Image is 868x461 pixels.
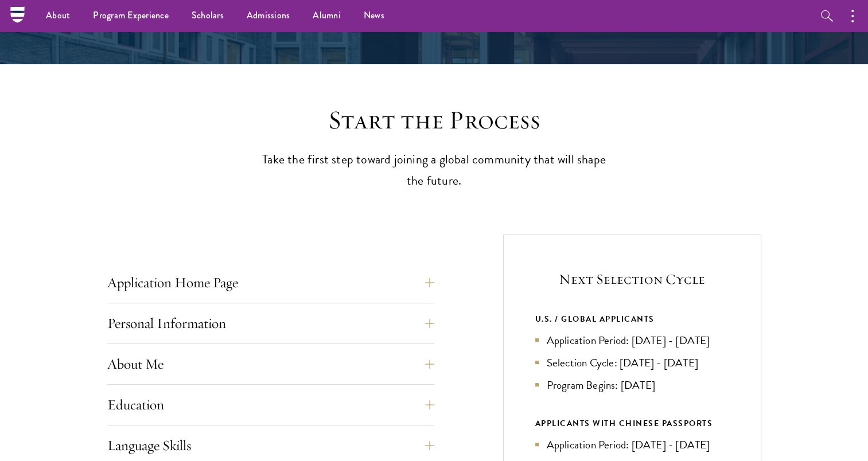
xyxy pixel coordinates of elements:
button: Personal Information [107,310,434,337]
button: Language Skills [107,432,434,459]
li: Selection Cycle: [DATE] - [DATE] [535,354,729,371]
li: Application Period: [DATE] - [DATE] [535,436,729,453]
button: Education [107,391,434,419]
h2: Start the Process [256,104,612,136]
div: U.S. / GLOBAL APPLICANTS [535,312,729,326]
p: Take the first step toward joining a global community that will shape the future. [256,149,612,192]
button: About Me [107,350,434,378]
div: APPLICANTS WITH CHINESE PASSPORTS [535,416,729,431]
h5: Next Selection Cycle [535,269,729,289]
li: Application Period: [DATE] - [DATE] [535,332,729,349]
li: Program Begins: [DATE] [535,377,729,393]
button: Application Home Page [107,269,434,296]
